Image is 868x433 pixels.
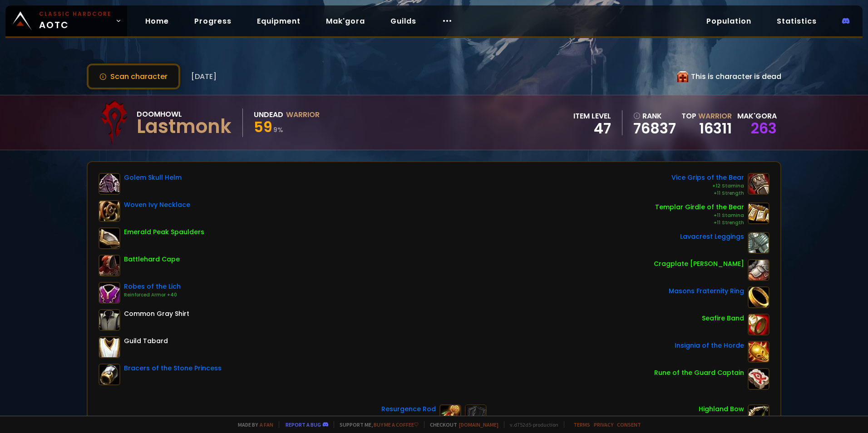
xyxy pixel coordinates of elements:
div: Guild Tabard [124,336,168,346]
div: rank [633,110,676,122]
div: Masons Fraternity Ring [669,286,744,296]
div: Reinforced Armor +40 [124,291,181,299]
a: Progress [187,12,239,30]
div: Rune of the Guard Captain [654,368,744,378]
img: item-11919 [748,259,769,281]
div: Woven Ivy Necklace [124,200,190,210]
div: Lastmonk [137,120,232,133]
div: Vice Grips of the Bear [671,173,744,182]
a: Statistics [769,12,824,30]
img: item-17714 [99,364,120,385]
a: 16311 [699,118,732,138]
span: v. d752d5 - production [504,421,558,428]
img: item-9640 [748,173,769,195]
a: Classic HardcoreAOTC [5,5,127,36]
a: Buy me a coffee [374,421,419,428]
div: Cragplate [PERSON_NAME] [654,259,744,269]
img: item-19159 [99,200,120,222]
div: Undead [254,109,283,120]
img: item-19037 [99,227,120,249]
span: Checkout [424,421,498,428]
img: item-9533 [748,286,769,308]
img: item-19120 [748,368,769,390]
a: Privacy [594,421,613,428]
img: item-11746 [99,173,120,195]
img: item-4549 [748,314,769,335]
button: Scan character [87,64,180,89]
a: a fan [260,421,273,428]
span: Warrior [698,111,732,121]
div: Emerald Peak Spaulders [124,227,204,237]
div: Top [681,110,732,122]
div: Insignia of the Horde [675,341,744,350]
img: item-10166 [748,202,769,224]
div: Lavacrest Leggings [680,232,744,241]
div: Highland Bow [699,404,744,414]
div: Seafire Band [702,314,744,323]
div: Battlehard Cape [124,255,180,264]
div: 47 [573,122,611,135]
a: [DOMAIN_NAME] [459,421,498,428]
span: [DATE] [191,71,217,82]
div: Bracers of the Stone Princess [124,364,222,373]
div: Resurgence Rod [381,404,436,414]
div: Robes of the Lich [124,282,181,291]
div: +11 Strength [655,219,744,226]
a: Equipment [250,12,308,30]
small: 9 % [273,125,283,134]
span: 59 [254,117,272,137]
a: 76837 [633,122,676,135]
img: item-3428 [99,309,120,331]
div: This is character is dead [677,71,781,82]
div: item level [573,110,611,122]
small: Classic Hardcore [39,10,112,18]
img: item-11858 [99,255,120,276]
img: item-11802 [748,232,769,254]
a: Mak'gora [319,12,372,30]
img: item-5976 [99,336,120,358]
span: Support me, [334,421,419,428]
div: 263 [737,122,777,135]
div: +11 Strength [671,190,744,197]
a: Consent [617,421,641,428]
div: Warrior [286,109,320,120]
img: item-209619 [748,341,769,363]
div: +12 Stamina [671,182,744,190]
span: Made by [232,421,273,428]
div: Golem Skull Helm [124,173,182,182]
div: Templar Girdle of the Bear [655,202,744,212]
div: Doomhowl [137,108,232,120]
img: item-10762 [99,282,120,304]
a: Home [138,12,176,30]
span: AOTC [39,10,112,32]
div: Mak'gora [737,110,777,122]
a: Report a bug [286,421,321,428]
div: +11 Stamina [655,212,744,219]
div: Common Gray Shirt [124,309,189,319]
a: Guilds [383,12,424,30]
a: Population [699,12,759,30]
a: Terms [573,421,590,428]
